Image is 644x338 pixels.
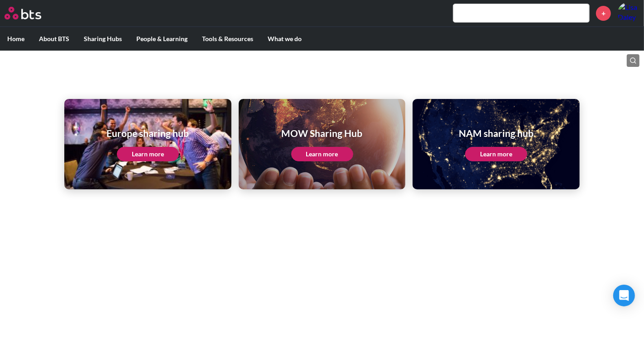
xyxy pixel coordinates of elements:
a: Learn more [465,147,527,161]
label: Tools & Resources [195,27,260,51]
label: About BTS [32,27,77,51]
h1: Europe sharing hub [106,127,189,140]
a: Profile [618,2,639,24]
div: Open Intercom Messenger [613,285,635,306]
label: What we do [260,27,309,51]
label: Sharing Hubs [77,27,129,51]
h1: MOW Sharing Hub [282,127,363,140]
h1: NAM sharing hub [459,127,533,140]
a: Learn more [291,147,353,161]
a: Go home [5,7,58,19]
label: People & Learning [129,27,195,51]
a: Learn more [117,147,179,161]
img: Lisa Daley [618,2,639,24]
img: BTS Logo [5,7,41,19]
a: + [596,6,611,21]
